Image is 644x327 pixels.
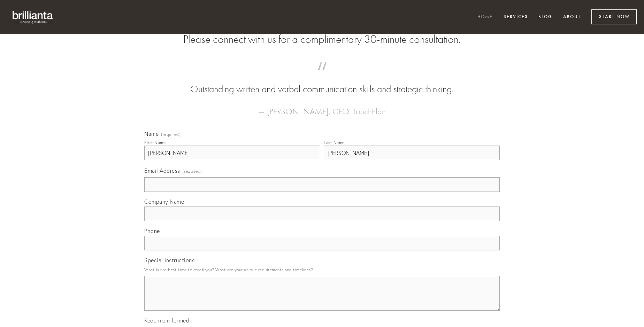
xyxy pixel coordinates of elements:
[155,69,489,83] span: “
[473,11,497,23] a: Home
[144,257,194,264] span: Special Instructions
[144,33,500,46] h2: Please connect with us for a complimentary 30-minute consultation.
[155,69,489,96] blockquote: Outstanding written and verbal communication skills and strategic thinking.
[144,167,180,174] span: Email Address
[144,198,184,205] span: Company Name
[161,132,181,137] span: (required)
[499,11,532,23] a: Services
[144,265,500,274] p: What is the best time to reach you? What are your unique requirements and timelines?
[534,11,557,23] a: Blog
[155,96,489,118] figcaption: — [PERSON_NAME], CEO, TouchPlan
[144,130,159,137] span: Name
[559,11,585,23] a: About
[7,7,59,27] img: brillianta - research, strategy, marketing
[591,9,637,24] a: Start Now
[324,140,345,145] div: Last Name
[144,140,166,145] div: First Name
[144,317,189,324] span: Keep me informed
[183,166,202,176] span: (required)
[144,227,160,234] span: Phone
